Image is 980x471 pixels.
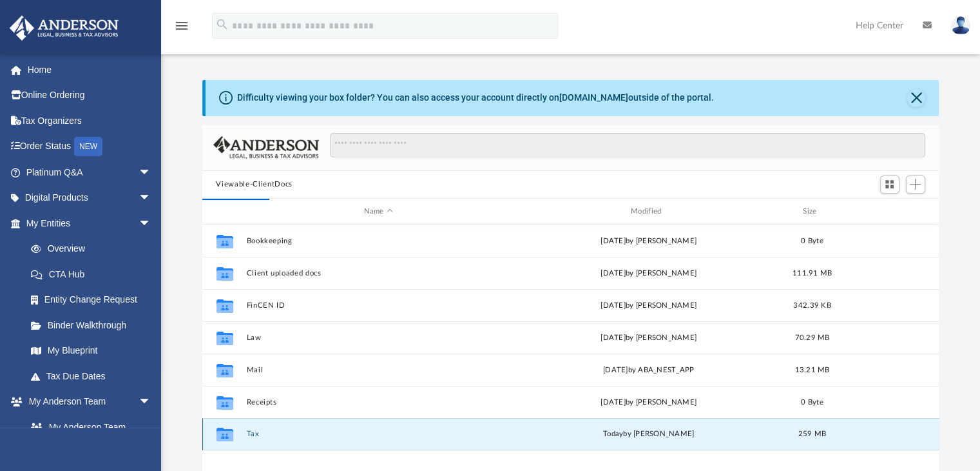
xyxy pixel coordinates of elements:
[9,57,171,83] a: Home
[246,334,510,342] button: Law
[792,270,831,277] span: 111.91 MB
[18,363,171,389] a: Tax Due Dates
[18,414,158,440] a: My Anderson Team
[216,179,292,190] button: Viewable-ClientDocs
[246,366,510,374] button: Mail
[246,398,510,406] button: Receipts
[516,300,780,312] div: [DATE] by [PERSON_NAME]
[245,206,510,217] div: Name
[9,185,171,211] a: Digital Productsarrow_drop_down
[798,431,826,438] span: 259 MB
[516,429,780,441] div: by [PERSON_NAME]
[801,237,823,245] span: 0 Byte
[9,108,171,134] a: Tax Organizers
[843,206,934,217] div: id
[516,397,780,408] div: [DATE] by [PERSON_NAME]
[951,16,970,35] img: User Pic
[9,210,171,236] a: My Entitiesarrow_drop_down
[794,366,829,374] span: 13.21 MB
[516,268,780,279] div: [DATE] by [PERSON_NAME]
[246,237,510,245] button: Bookkeeping
[330,133,925,157] input: Search files and folders
[880,175,899,194] button: Switch to Grid View
[74,137,102,156] div: NEW
[516,235,780,247] div: [DATE] by [PERSON_NAME]
[246,430,510,439] button: Tax
[174,25,189,34] a: menu
[516,365,780,376] div: [DATE] by ABA_NEST_APP
[602,431,622,438] span: today
[246,301,510,310] button: FinCEN ID
[139,389,164,416] span: arrow_drop_down
[237,91,714,105] div: Difficulty viewing your box folder? You can also access your account directly on outside of the p...
[18,312,171,338] a: Binder Walkthrough
[559,92,628,103] a: [DOMAIN_NAME]
[9,134,171,160] a: Order StatusNEW
[793,302,831,309] span: 342.39 KB
[9,389,164,415] a: My Anderson Teamarrow_drop_down
[794,334,829,341] span: 70.29 MB
[9,83,171,108] a: Online Ordering
[906,175,925,194] button: Add
[139,210,164,237] span: arrow_drop_down
[246,269,510,277] button: Client uploaded docs
[516,332,780,344] div: [DATE] by [PERSON_NAME]
[18,287,171,313] a: Entity Change Request
[18,236,171,262] a: Overview
[139,185,164,212] span: arrow_drop_down
[9,159,171,185] a: Platinum Q&Aarrow_drop_down
[801,399,823,406] span: 0 Byte
[907,89,925,107] button: Close
[215,17,229,32] i: search
[18,261,171,287] a: CTA Hub
[18,338,164,364] a: My Blueprint
[6,15,122,41] img: Anderson Advisors Platinum Portal
[786,206,838,217] div: Size
[139,159,164,186] span: arrow_drop_down
[207,206,240,217] div: id
[174,18,189,34] i: menu
[516,206,781,217] div: Modified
